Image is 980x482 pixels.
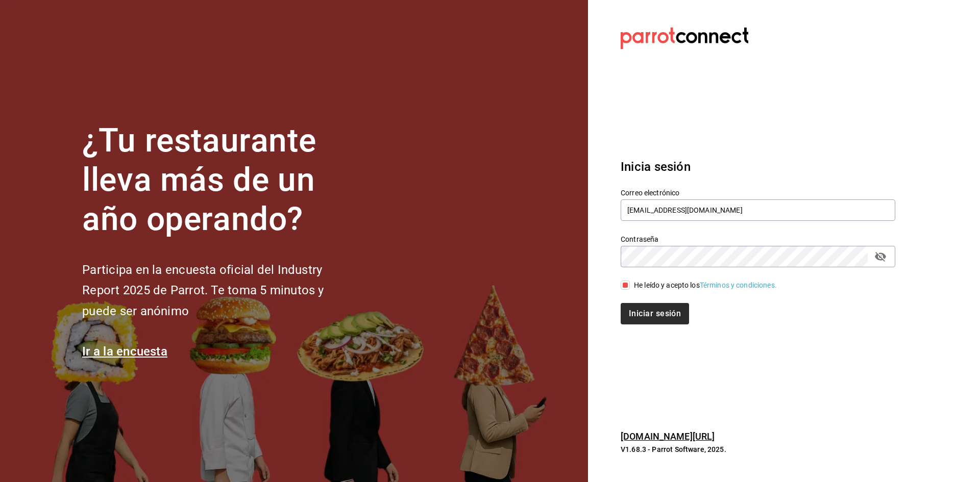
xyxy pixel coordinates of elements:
p: V1.68.3 - Parrot Software, 2025. [621,444,895,454]
input: Ingresa tu correo electrónico [621,199,895,221]
button: passwordField [872,248,889,265]
button: Iniciar sesión [621,303,689,324]
a: Términos y condiciones. [700,281,777,289]
a: [DOMAIN_NAME][URL] [621,431,715,442]
a: Ir a la encuesta [82,344,167,359]
h2: Participa en la encuesta oficial del Industry Report 2025 de Parrot. Te toma 5 minutos y puede se... [82,260,358,322]
div: He leído y acepto los [634,280,777,291]
h1: ¿Tu restaurante lleva más de un año operando? [82,121,358,239]
label: Contraseña [621,236,895,243]
h3: Inicia sesión [621,158,895,176]
label: Correo electrónico [621,189,895,196]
